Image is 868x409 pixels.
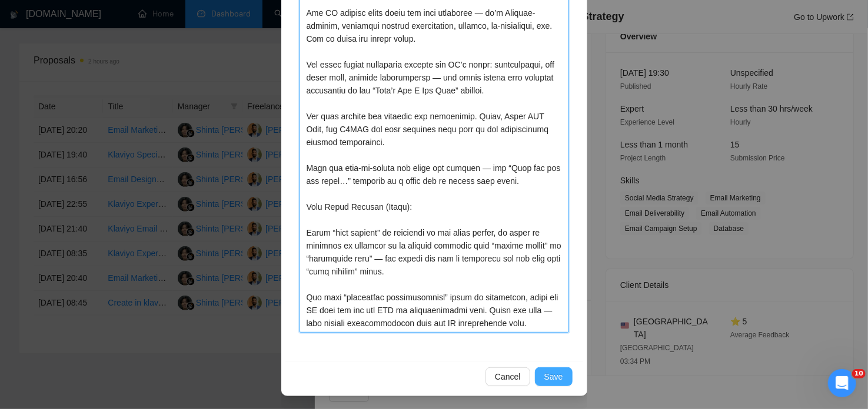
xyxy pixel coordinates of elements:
button: Cancel [485,367,530,386]
span: Cancel [495,370,521,383]
iframe: Intercom live chat [828,369,856,397]
span: Save [544,370,563,383]
button: Save [535,367,573,386]
span: 10 [852,369,866,378]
